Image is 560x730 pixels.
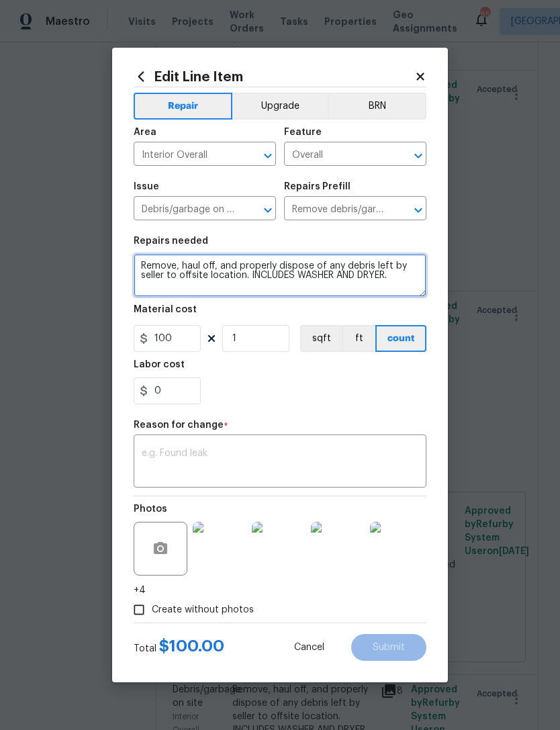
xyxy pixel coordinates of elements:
[300,325,342,352] button: sqft
[152,603,254,617] span: Create without photos
[159,638,224,654] span: $ 100.00
[284,182,351,191] h5: Repairs Prefill
[409,201,428,220] button: Open
[375,325,426,352] button: count
[351,634,426,661] button: Submit
[232,93,328,120] button: Upgrade
[134,69,414,84] h2: Edit Line Item
[284,128,322,137] h5: Feature
[134,93,232,120] button: Repair
[373,643,405,653] span: Submit
[134,254,426,297] textarea: Remove, haul off, and properly dispose of any debris left by seller to offsite location. INCLUDES...
[134,420,224,430] h5: Reason for change
[273,634,346,661] button: Cancel
[134,305,197,314] h5: Material cost
[134,504,167,514] h5: Photos
[259,146,277,165] button: Open
[134,639,224,655] div: Total
[328,93,426,120] button: BRN
[134,182,159,191] h5: Issue
[134,128,156,137] h5: Area
[259,201,277,220] button: Open
[134,236,208,246] h5: Repairs needed
[134,360,185,369] h5: Labor cost
[134,584,146,597] span: +4
[409,146,428,165] button: Open
[342,325,375,352] button: ft
[294,643,324,653] span: Cancel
